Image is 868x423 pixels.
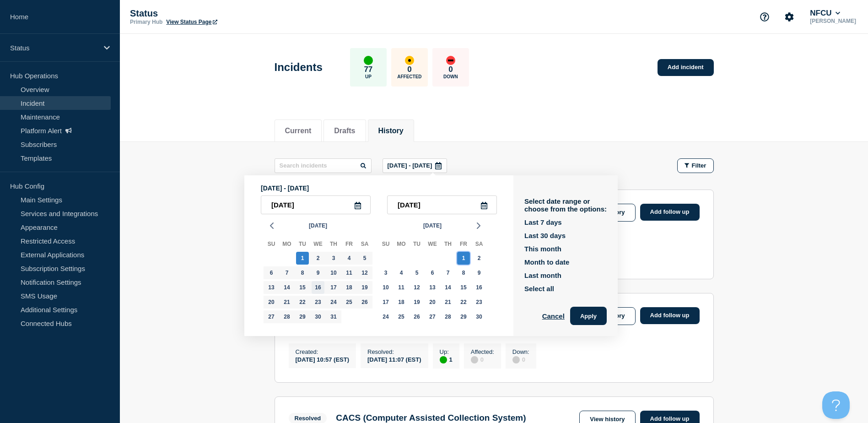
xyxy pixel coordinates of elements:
[379,281,392,294] div: Sunday, Nov 10, 2019
[405,56,414,65] div: affected
[379,310,392,323] div: Sunday, Nov 24, 2019
[343,266,356,279] div: Friday, Oct 11, 2019
[658,59,714,76] a: Add incident
[426,310,439,323] div: Wednesday, Nov 27, 2019
[808,18,858,24] p: [PERSON_NAME]
[440,356,447,363] div: up
[410,310,423,323] div: Tuesday, Nov 26, 2019
[378,239,394,251] div: Su
[280,266,293,279] div: Monday, Oct 7, 2019
[327,296,340,309] div: Thursday, Oct 24, 2019
[296,310,309,323] div: Tuesday, Oct 29, 2019
[130,19,162,25] p: Primary Hub
[296,355,350,363] div: [DATE] 10:57 (EST)
[130,8,313,19] p: Status
[442,266,454,279] div: Thursday, Nov 7, 2019
[395,266,408,279] div: Monday, Nov 4, 2019
[264,239,279,251] div: Su
[327,281,340,294] div: Thursday, Oct 17, 2019
[420,219,445,233] button: [DATE]
[409,239,425,251] div: Tu
[395,281,408,294] div: Monday, Nov 11, 2019
[473,310,485,323] div: Saturday, Nov 30, 2019
[442,296,454,309] div: Thursday, Nov 21, 2019
[524,197,607,213] p: Select date range or choose from the options:
[457,266,470,279] div: Friday, Nov 8, 2019
[379,296,392,309] div: Sunday, Nov 17, 2019
[410,296,423,309] div: Tuesday, Nov 19, 2019
[440,355,453,363] div: 1
[383,158,447,173] button: [DATE] - [DATE]
[166,19,217,25] a: View Status Page
[364,65,372,74] p: 77
[285,127,312,135] button: Current
[395,296,408,309] div: Monday, Nov 18, 2019
[327,310,340,323] div: Thursday, Oct 31, 2019
[327,266,340,279] div: Thursday, Oct 10, 2019
[524,271,561,279] button: Last month
[367,348,421,355] p: Resolved :
[473,296,485,309] div: Saturday, Nov 23, 2019
[394,239,409,251] div: Mo
[524,232,566,239] button: Last 30 days
[280,310,293,323] div: Monday, Oct 28, 2019
[440,348,453,355] p: Up :
[456,239,471,251] div: Fr
[334,127,355,135] button: Drafts
[305,219,331,233] button: [DATE]
[358,296,371,309] div: Saturday, Oct 26, 2019
[446,56,455,65] div: down
[426,281,439,294] div: Wednesday, Nov 13, 2019
[312,252,324,265] div: Wednesday, Oct 2, 2019
[343,252,356,265] div: Friday, Oct 4, 2019
[692,162,706,169] span: Filter
[426,266,439,279] div: Wednesday, Nov 6, 2019
[677,158,714,173] button: Filter
[440,239,456,251] div: Th
[280,296,293,309] div: Monday, Oct 21, 2019
[312,266,324,279] div: Wednesday, Oct 9, 2019
[512,348,529,355] p: Down :
[397,74,421,79] p: Affected
[442,281,454,294] div: Thursday, Nov 14, 2019
[524,245,561,253] button: This month
[280,281,293,294] div: Monday, Oct 14, 2019
[10,44,98,52] p: Status
[341,239,357,251] div: Fr
[265,310,278,323] div: Sunday, Oct 27, 2019
[471,239,487,251] div: Sa
[275,158,372,173] input: Search incidents
[640,307,700,324] a: Add follow up
[275,61,323,74] h1: Incidents
[265,296,278,309] div: Sunday, Oct 20, 2019
[473,266,485,279] div: Saturday, Nov 9, 2019
[443,74,458,79] p: Down
[379,266,392,279] div: Sunday, Nov 3, 2019
[780,7,799,27] button: Account settings
[512,355,529,363] div: 0
[542,307,565,325] button: Cancel
[387,195,497,214] input: YYYY-MM-DD
[312,310,324,323] div: Wednesday, Oct 30, 2019
[448,65,453,74] p: 0
[423,219,442,233] span: [DATE]
[426,296,439,309] div: Wednesday, Nov 20, 2019
[407,65,411,74] p: 0
[471,348,494,355] p: Affected :
[395,310,408,323] div: Monday, Nov 25, 2019
[473,252,485,265] div: Saturday, Nov 2, 2019
[822,391,850,419] iframe: Help Scout Beacon - Open
[473,281,485,294] div: Saturday, Nov 16, 2019
[296,296,309,309] div: Tuesday, Oct 22, 2019
[296,348,350,355] p: Created :
[442,310,454,323] div: Thursday, Nov 28, 2019
[327,252,340,265] div: Thursday, Oct 3, 2019
[326,239,341,251] div: Th
[312,296,324,309] div: Wednesday, Oct 23, 2019
[457,310,470,323] div: Friday, Nov 29, 2019
[524,258,569,266] button: Month to date
[524,285,554,293] button: Select all
[265,266,278,279] div: Sunday, Oct 6, 2019
[312,281,324,294] div: Wednesday, Oct 16, 2019
[471,355,494,363] div: 0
